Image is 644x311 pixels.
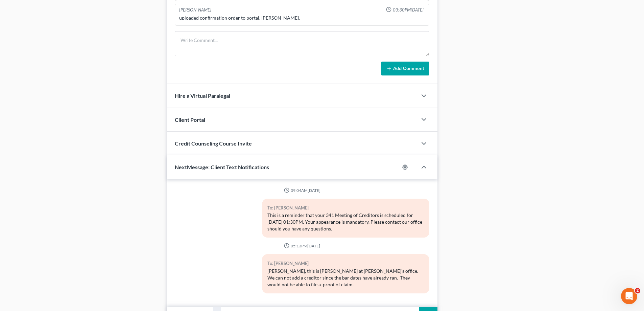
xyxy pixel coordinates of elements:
span: Hire a Virtual Paralegal [175,92,230,99]
span: NextMessage: Client Text Notifications [175,164,269,170]
span: Client Portal [175,116,205,123]
div: To: [PERSON_NAME] [267,260,424,267]
div: This is a reminder that your 341 Meeting of Creditors is scheduled for [DATE] 01:30PM. Your appea... [267,212,424,232]
div: uploaded confirmation order to portal. [PERSON_NAME]. [179,15,425,21]
div: To: [PERSON_NAME] [267,204,424,212]
div: [PERSON_NAME], this is [PERSON_NAME] at [PERSON_NAME]'s office. We can not add a creditor since t... [267,268,424,288]
div: [PERSON_NAME] [179,7,211,13]
span: Credit Counseling Course Invite [175,140,252,147]
div: 05:13PM[DATE] [175,243,429,249]
span: 2 [635,288,640,293]
span: 03:30PM[DATE] [393,7,424,13]
iframe: Intercom live chat [621,288,637,304]
button: Add Comment [381,62,429,76]
div: 09:04AM[DATE] [175,187,429,193]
